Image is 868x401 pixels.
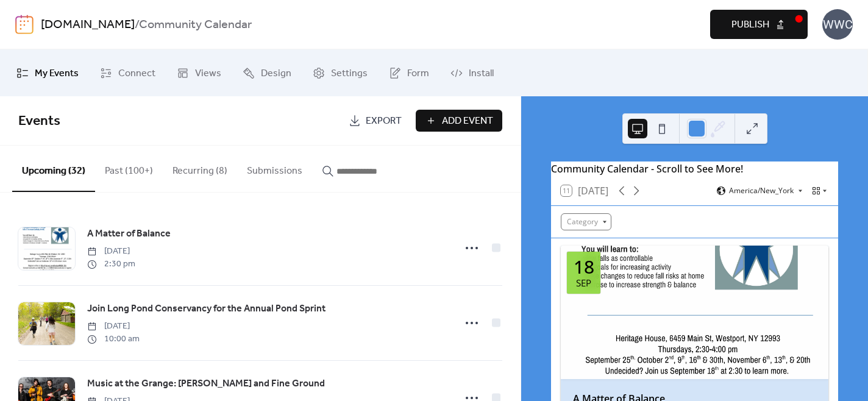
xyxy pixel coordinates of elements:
a: Join Long Pond Conservancy for the Annual Pond Sprint [87,301,325,317]
button: Past (100+) [95,146,163,191]
a: Design [233,54,301,91]
span: My Events [35,64,79,83]
a: Views [168,54,230,91]
button: Submissions [237,146,312,191]
span: Design [261,64,291,83]
span: [DATE] [87,320,140,333]
span: 2:30 pm [87,258,135,271]
button: Recurring (8) [163,146,237,191]
div: WWC [822,9,853,40]
button: Add Event [416,110,502,132]
span: Publish [731,18,769,32]
span: 10:00 am [87,333,140,346]
button: Publish [710,10,808,39]
span: Events [18,108,60,135]
span: Views [195,64,221,83]
span: A Matter of Balance [87,227,171,241]
a: [DOMAIN_NAME] [41,13,135,37]
a: Export [340,110,411,132]
a: Music at the Grange: [PERSON_NAME] and Fine Ground [87,376,325,392]
span: Install [469,64,494,83]
span: [DATE] [87,245,135,258]
div: Sep [576,279,591,288]
span: Settings [331,64,368,83]
span: America/New_York [729,187,794,194]
div: 18 [574,258,594,276]
span: Music at the Grange: [PERSON_NAME] and Fine Ground [87,377,325,391]
span: Join Long Pond Conservancy for the Annual Pond Sprint [87,302,325,316]
b: Community Calendar [139,13,252,37]
a: Connect [91,54,165,91]
a: Install [441,54,503,91]
a: A Matter of Balance [87,226,171,242]
button: Upcoming (32) [12,146,95,192]
span: Export [366,114,402,129]
a: Form [380,54,438,91]
a: My Events [7,54,88,91]
div: Community Calendar - Scroll to See More! [551,161,838,176]
span: Form [407,64,429,83]
img: logo [15,15,34,34]
span: Connect [118,64,155,83]
span: Add Event [442,114,493,129]
a: Settings [304,54,377,91]
b: / [135,13,139,37]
